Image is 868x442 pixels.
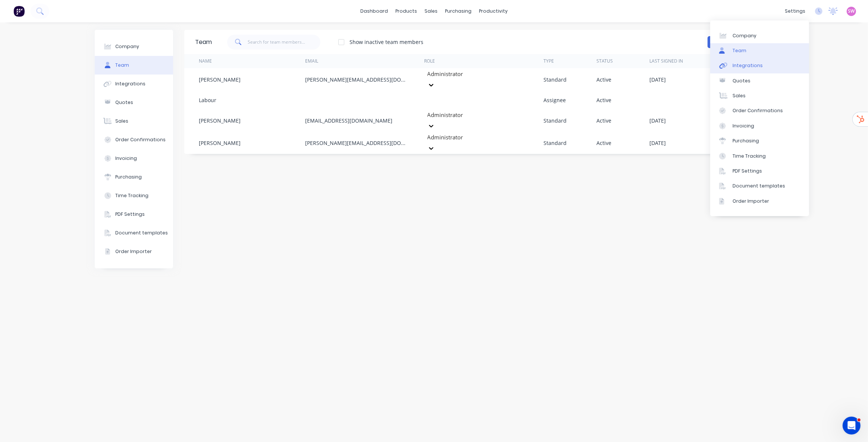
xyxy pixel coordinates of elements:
button: PDF Settings [95,205,173,224]
div: Order Importer [733,198,769,205]
div: Purchasing [733,138,759,144]
button: Time Tracking [95,186,173,205]
div: Email [305,58,318,64]
button: Order Confirmations [95,130,173,149]
div: Purchasing [115,174,142,180]
div: sales [421,6,441,17]
button: Invoicing [95,149,173,168]
div: Active [596,76,611,83]
div: Integrations [733,62,763,69]
button: Add team member [708,36,762,48]
div: Company [733,32,756,39]
div: Assignee [543,96,566,104]
button: Purchasing [95,168,173,186]
div: Team [115,62,129,69]
input: Search for team members... [248,35,320,50]
a: Purchasing [710,133,809,148]
div: Time Tracking [733,153,766,160]
div: productivity [475,6,511,17]
div: Show inactive team members [350,38,424,46]
button: Quotes [95,93,173,112]
a: PDF Settings [710,164,809,179]
div: [PERSON_NAME][EMAIL_ADDRESS][DOMAIN_NAME] [305,76,410,83]
div: Team [733,47,746,54]
div: Standard [543,139,567,147]
a: Order Confirmations [710,103,809,118]
div: Invoicing [733,123,754,129]
div: Last signed in [650,58,683,64]
span: SW [848,8,855,15]
div: Active [596,96,611,104]
a: Company [710,28,809,43]
div: Quotes [733,78,751,84]
a: Team [710,43,809,58]
a: Document templates [710,179,809,193]
div: Integrations [115,80,145,87]
div: Order Confirmations [733,107,783,114]
div: [DATE] [650,117,666,124]
div: Company [115,43,139,50]
a: Quotes [710,73,809,88]
a: Integrations [710,58,809,73]
div: Sales [115,118,128,124]
div: Team [195,38,212,47]
div: Active [596,117,611,124]
button: Team [95,56,173,75]
a: Invoicing [710,119,809,133]
a: Order Importer [710,194,809,209]
div: Order Confirmations [115,136,166,143]
div: Status [596,58,613,64]
div: [DATE] [650,76,666,83]
div: [DATE] [650,139,666,147]
div: purchasing [441,6,475,17]
div: Invoicing [115,155,137,162]
div: Sales [733,92,746,99]
div: Name [199,58,212,64]
div: [EMAIL_ADDRESS][DOMAIN_NAME] [305,117,392,124]
div: Labour [199,96,217,104]
a: Sales [710,88,809,103]
div: [PERSON_NAME] [199,117,241,124]
div: [PERSON_NAME] [199,76,241,83]
div: PDF Settings [115,211,145,218]
div: [PERSON_NAME] [199,139,241,147]
div: Document templates [115,230,168,236]
div: products [392,6,421,17]
button: Company [95,37,173,56]
a: dashboard [357,6,392,17]
iframe: Intercom live chat [843,417,861,435]
img: Factory [13,6,25,17]
div: Active [596,139,611,147]
div: Standard [543,76,567,83]
div: Quotes [115,99,133,106]
div: [PERSON_NAME][EMAIL_ADDRESS][DOMAIN_NAME] [305,139,410,147]
div: Type [543,58,554,64]
button: Order Importer [95,242,173,261]
button: Sales [95,112,173,130]
div: Document templates [733,183,785,189]
div: Order Importer [115,248,152,255]
div: Time Tracking [115,192,148,199]
div: Role [424,58,435,64]
div: PDF Settings [733,168,762,174]
a: Time Tracking [710,148,809,163]
button: Document templates [95,224,173,242]
div: Standard [543,117,567,124]
button: Integrations [95,75,173,93]
div: settings [781,6,809,17]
